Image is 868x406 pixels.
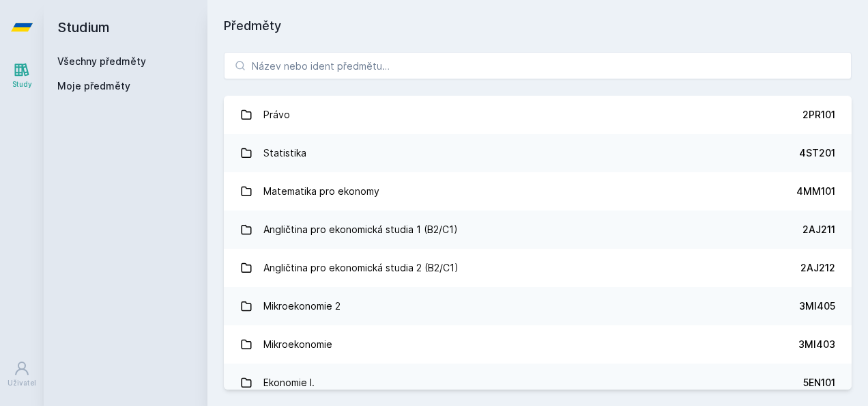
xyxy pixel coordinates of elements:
[263,101,290,128] div: Právo
[224,249,852,287] a: Angličtina pro ekonomická studia 2 (B2/C1) 2AJ212
[799,299,835,313] div: 3MI405
[12,79,32,90] div: Study
[803,376,835,390] div: 5EN101
[796,185,835,198] div: 4MM101
[224,364,852,402] a: Ekonomie I. 5EN101
[224,172,852,211] a: Matematika pro ekonomy 4MM101
[224,16,852,36] h1: Předměty
[263,139,306,167] div: Statistika
[57,55,146,67] a: Všechny předměty
[263,331,332,358] div: Mikroekonomie
[263,293,341,320] div: Mikroekonomie 2
[224,52,852,79] input: Název nebo ident předmětu…
[224,325,852,364] a: Mikroekonomie 3MI403
[3,55,41,96] a: Study
[224,287,852,325] a: Mikroekonomie 2 3MI405
[224,211,852,249] a: Angličtina pro ekonomická studia 1 (B2/C1) 2AJ211
[799,146,835,160] div: 4ST201
[263,254,459,282] div: Angličtina pro ekonomická studia 2 (B2/C1)
[263,216,458,243] div: Angličtina pro ekonomická studia 1 (B2/C1)
[224,134,852,172] a: Statistika 4ST201
[3,353,41,395] a: Uživatel
[57,79,130,93] span: Moje předměty
[800,261,835,275] div: 2AJ212
[802,223,835,236] div: 2AJ211
[798,338,835,351] div: 3MI403
[802,108,835,122] div: 2PR101
[263,369,315,396] div: Ekonomie I.
[263,178,379,205] div: Matematika pro ekonomy
[224,96,852,134] a: Právo 2PR101
[8,378,36,388] div: Uživatel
